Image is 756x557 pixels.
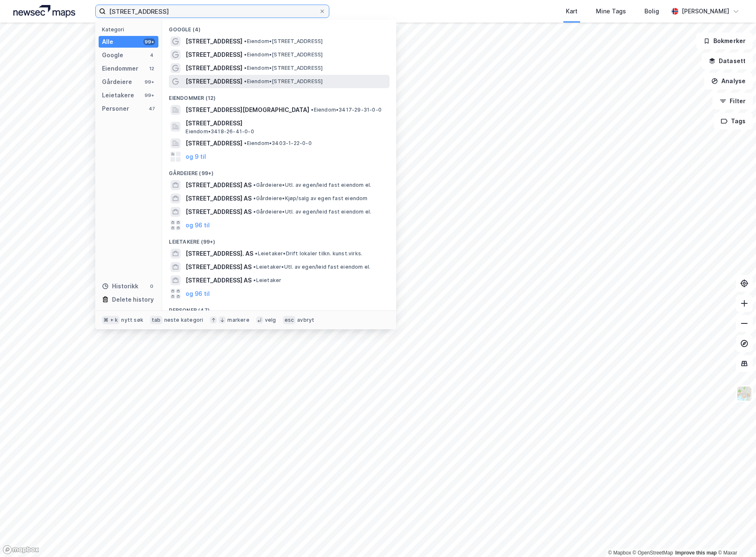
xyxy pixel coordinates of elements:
span: Leietaker • Utl. av egen/leid fast eiendom el. [253,264,370,270]
div: 4 [148,52,155,58]
div: 0 [148,283,155,290]
span: Eiendom • 3418-26-41-0-0 [186,128,254,135]
span: • [253,182,256,188]
div: Bolig [644,6,659,16]
span: • [244,51,247,58]
div: Mine Tags [596,6,626,16]
button: Bokmerker [696,33,753,49]
span: [STREET_ADDRESS] [186,36,242,46]
span: Eiendom • [STREET_ADDRESS] [244,78,323,85]
button: Datasett [702,53,753,69]
span: Gårdeiere • Utl. av egen/leid fast eiendom el. [253,209,371,215]
input: Søk på adresse, matrikkel, gårdeiere, leietakere eller personer [106,5,319,18]
span: [STREET_ADDRESS]. AS [186,249,253,259]
span: • [255,250,257,257]
span: • [244,140,247,146]
div: Eiendommer [102,64,138,74]
span: • [244,78,247,84]
div: neste kategori [164,317,204,323]
div: markere [227,317,249,323]
div: Personer (47) [162,300,396,315]
span: Eiendom • [STREET_ADDRESS] [244,65,323,71]
span: [STREET_ADDRESS] [186,76,242,86]
div: 99+ [143,92,155,99]
span: • [244,38,247,44]
button: og 9 til [186,152,206,162]
span: Gårdeiere • Kjøp/salg av egen fast eiendom [253,195,367,202]
div: 12 [148,65,155,72]
span: Eiendom • [STREET_ADDRESS] [244,51,323,58]
div: 47 [148,105,155,112]
div: esc [283,316,296,324]
div: nytt søk [121,317,143,323]
span: [STREET_ADDRESS] [186,138,242,148]
div: ⌘ + k [102,316,120,324]
div: Personer [102,104,129,114]
div: 99+ [143,38,155,45]
span: [STREET_ADDRESS] [186,63,242,73]
div: Eiendommer (12) [162,88,396,103]
span: Gårdeiere • Utl. av egen/leid fast eiendom el. [253,182,371,188]
a: OpenStreetMap [633,550,673,556]
div: Google (4) [162,20,396,35]
button: og 96 til [186,220,210,230]
div: Historikk [102,281,138,291]
span: [STREET_ADDRESS] AS [186,193,252,203]
div: Leietakere [102,90,134,100]
span: • [253,264,256,270]
div: avbryt [297,317,314,323]
span: • [311,107,313,113]
button: og 96 til [186,289,210,299]
button: Filter [713,93,753,109]
div: Delete history [112,295,154,305]
span: Eiendom • 3417-29-31-0-0 [311,107,382,113]
span: [STREET_ADDRESS] AS [186,275,252,285]
a: Improve this map [675,550,717,556]
div: Gårdeiere [102,77,132,87]
span: • [253,277,256,283]
span: • [244,65,247,71]
span: [STREET_ADDRESS] AS [186,180,252,190]
span: Eiendom • [STREET_ADDRESS] [244,38,323,45]
span: [STREET_ADDRESS] AS [186,262,252,272]
span: Eiendom • 3403-1-22-0-0 [244,140,311,147]
div: velg [265,317,276,323]
a: Mapbox [608,550,631,556]
div: Kategori [102,26,158,33]
span: • [253,195,256,201]
button: Tags [714,113,753,130]
div: [PERSON_NAME] [682,6,729,16]
div: Kontrollprogram for chat [714,517,756,557]
div: tab [150,316,163,324]
div: Kart [566,6,578,16]
div: Leietakere (99+) [162,232,396,247]
img: logo.a4113a55bc3d86da70a041830d287a7e.svg [13,5,75,18]
span: [STREET_ADDRESS] AS [186,207,252,217]
span: • [253,209,256,215]
span: [STREET_ADDRESS][DEMOGRAPHIC_DATA] [186,105,309,115]
img: Z [736,386,752,402]
span: Leietaker • Drift lokaler tilkn. kunst.virks. [255,250,362,257]
span: Leietaker [253,277,281,284]
div: 99+ [143,79,155,85]
iframe: Chat Widget [714,517,756,557]
button: Analyse [704,73,753,89]
span: [STREET_ADDRESS] [186,118,386,128]
span: [STREET_ADDRESS] [186,50,242,60]
div: Gårdeiere (99+) [162,163,396,178]
a: Mapbox homepage [3,545,39,554]
div: Google [102,50,123,60]
div: Alle [102,37,113,47]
